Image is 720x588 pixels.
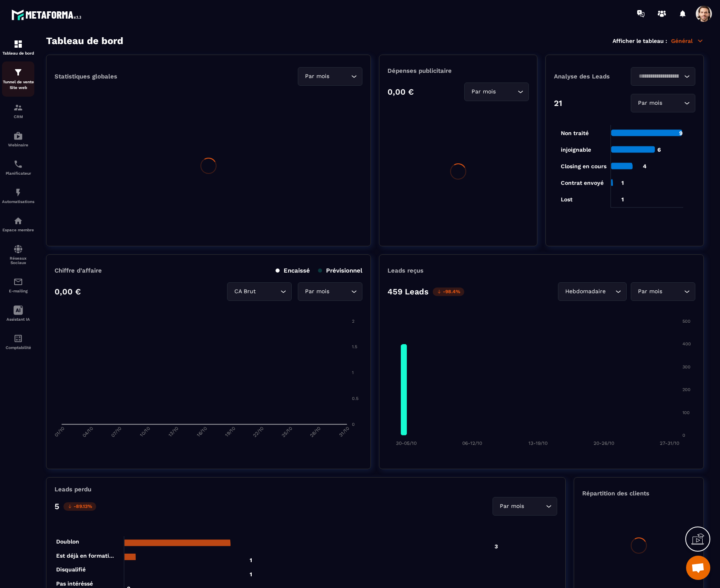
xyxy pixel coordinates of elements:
tspan: 16/10 [196,426,208,438]
tspan: 0.5 [352,396,358,401]
p: Tunnel de vente Site web [2,79,34,91]
tspan: 07/10 [110,426,122,438]
tspan: 1 [352,370,354,375]
p: Assistant IA [2,317,34,321]
p: -89.13% [63,502,96,511]
tspan: 0 [352,422,355,427]
input: Search for option [636,72,682,81]
tspan: 1.5 [352,344,357,349]
tspan: Pas intéréssé [56,580,93,587]
tspan: 27-31/10 [660,440,679,446]
a: formationformationCRM [2,97,34,125]
tspan: 04/10 [81,426,94,439]
div: Search for option [464,82,529,101]
p: Planificateur [2,171,34,176]
a: schedulerschedulerPlanificateur [2,153,34,182]
tspan: Non traité [561,130,589,136]
p: Dépenses publicitaire [387,67,529,74]
tspan: 30-05/10 [396,440,417,446]
span: Par mois [636,287,664,296]
span: Hebdomadaire [563,287,607,296]
tspan: 10/10 [139,426,151,438]
a: Assistant IA [2,299,34,328]
span: Par mois [469,87,497,96]
p: Automatisations [2,199,34,204]
p: 21 [554,98,562,108]
img: automations [13,188,23,197]
tspan: 100 [682,410,690,415]
p: Général [671,37,704,44]
a: social-networksocial-networkRéseaux Sociaux [2,238,34,271]
p: Répartition des clients [582,490,695,497]
input: Search for option [331,72,349,81]
p: Chiffre d’affaire [55,267,102,274]
p: Espace membre [2,228,34,232]
tspan: 400 [682,341,691,347]
tspan: 31/10 [338,426,350,438]
div: Open chat [686,556,710,580]
div: Search for option [631,94,695,112]
div: Search for option [631,67,695,86]
tspan: Lost [561,196,573,203]
div: Search for option [298,282,362,301]
tspan: Contrat envoyé [561,180,604,186]
p: Analyse des Leads [554,73,625,80]
input: Search for option [497,87,516,96]
input: Search for option [257,287,278,296]
input: Search for option [331,287,349,296]
p: Encaissé [276,267,310,274]
span: CA Brut [232,287,257,296]
span: Par mois [303,72,331,81]
tspan: 01/10 [53,426,65,438]
tspan: 22/10 [252,426,265,439]
div: Search for option [558,282,627,301]
h3: Tableau de bord [46,35,123,47]
span: Par mois [498,502,526,511]
tspan: 0 [682,433,685,438]
p: 0,00 € [55,287,81,296]
span: Par mois [303,287,331,296]
p: Comptabilité [2,345,34,350]
div: Search for option [298,67,362,86]
p: Afficher le tableau : [613,38,667,44]
p: Leads reçus [387,267,423,274]
img: accountant [13,334,23,343]
img: scheduler [13,159,23,169]
p: -98.4% [433,288,464,296]
p: Statistiques globales [55,73,117,80]
img: logo [11,7,84,22]
p: E-mailing [2,289,34,293]
div: Search for option [631,282,695,301]
tspan: 2 [352,319,354,324]
img: automations [13,131,23,141]
div: Search for option [227,282,292,301]
tspan: 06-12/10 [462,440,482,446]
p: Réseaux Sociaux [2,256,34,265]
a: emailemailE-mailing [2,271,34,299]
p: Prévisionnel [318,267,362,274]
a: automationsautomationsEspace membre [2,210,34,238]
tspan: injoignable [561,146,591,153]
tspan: Est déjà en formati... [56,552,114,559]
img: automations [13,216,23,226]
tspan: 25/10 [280,426,293,439]
tspan: Disqualifié [56,566,86,573]
a: automationsautomationsAutomatisations [2,182,34,210]
a: formationformationTunnel de vente Site web [2,61,34,97]
tspan: Closing en cours [561,163,606,170]
input: Search for option [664,287,682,296]
tspan: 19/10 [224,426,236,438]
a: accountantaccountantComptabilité [2,328,34,356]
p: 459 Leads [387,287,429,296]
img: email [13,277,23,287]
input: Search for option [526,502,544,511]
tspan: 13/10 [167,426,179,438]
p: Leads perdu [55,486,91,493]
p: 5 [55,501,59,511]
tspan: 300 [682,364,691,370]
img: formation [13,39,23,49]
tspan: 13-19/10 [528,440,547,446]
tspan: 200 [682,387,691,392]
a: automationsautomationsWebinaire [2,125,34,153]
div: Search for option [493,497,557,516]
